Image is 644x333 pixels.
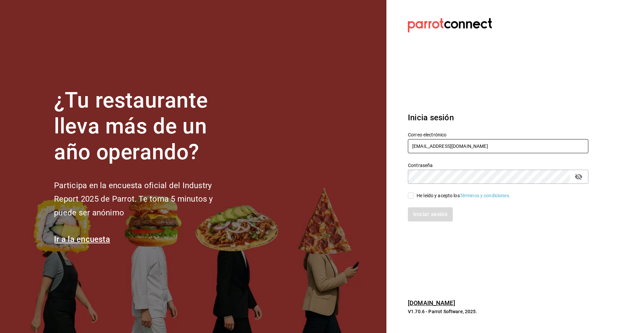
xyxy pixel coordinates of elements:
a: [DOMAIN_NAME] [408,299,455,306]
label: Correo electrónico [408,132,588,137]
label: Contraseña [408,163,588,168]
p: V1.70.6 - Parrot Software, 2025. [408,308,588,315]
a: Términos y condiciones. [460,193,511,198]
button: passwordField [573,171,584,182]
h2: Participa en la encuesta oficial del Industry Report 2025 de Parrot. Te toma 5 minutos y puede se... [54,179,235,220]
a: Ir a la encuesta [54,235,110,244]
h3: Inicia sesión [408,112,588,124]
input: Ingresa tu correo electrónico [408,139,588,153]
div: He leído y acepto los [417,192,511,199]
h1: ¿Tu restaurante lleva más de un año operando? [54,88,235,165]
